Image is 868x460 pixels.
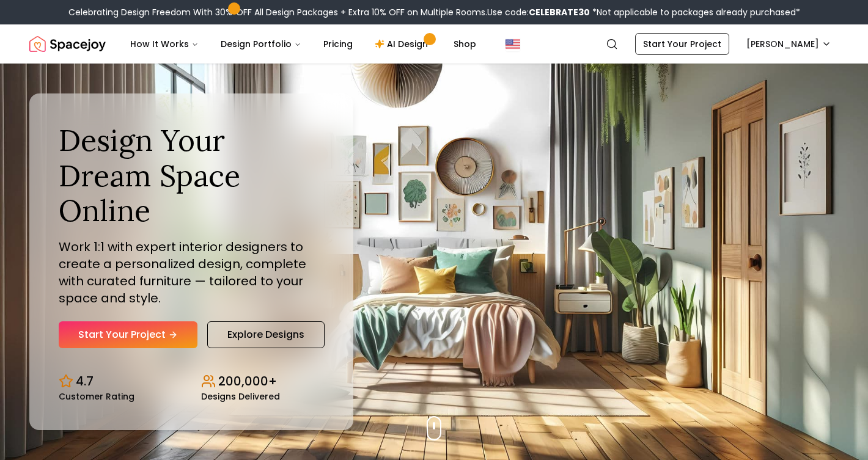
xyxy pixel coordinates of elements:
[529,6,590,18] b: CELEBRATE30
[314,32,362,56] a: Pricing
[59,392,134,401] small: Customer Rating
[29,32,106,56] img: Spacejoy Logo
[365,32,441,56] a: AI Design
[739,33,839,55] button: [PERSON_NAME]
[120,32,486,56] nav: Main
[59,321,197,348] a: Start Your Project
[120,32,208,56] button: How It Works
[29,32,106,56] a: Spacejoy
[444,32,486,56] a: Shop
[59,363,324,401] div: Design stats
[218,373,277,390] p: 200,000+
[590,6,800,18] span: *Not applicable to packages already purchased*
[635,33,729,55] a: Start Your Project
[59,123,324,228] h1: Design Your Dream Space Online
[506,37,520,51] img: United States
[487,6,590,18] span: Use code:
[68,6,800,18] div: Celebrating Design Freedom With 30% OFF All Design Packages + Extra 10% OFF on Multiple Rooms.
[207,321,325,348] a: Explore Designs
[76,373,94,390] p: 4.7
[201,392,280,401] small: Designs Delivered
[29,24,839,64] nav: Global
[59,238,324,307] p: Work 1:1 with expert interior designers to create a personalized design, complete with curated fu...
[211,32,311,56] button: Design Portfolio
